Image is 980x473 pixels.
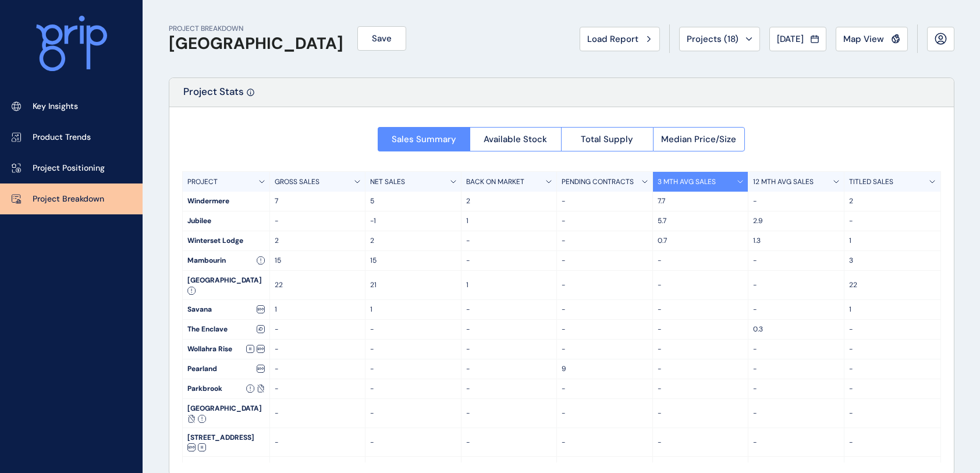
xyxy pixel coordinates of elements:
p: - [753,196,839,206]
span: Available Stock [484,133,547,145]
p: - [562,280,648,290]
p: 5 [466,461,552,471]
p: - [466,305,552,315]
p: - [275,344,361,354]
p: 12 MTH AVG SALES [753,177,814,187]
p: - [849,437,936,447]
button: [DATE] [769,27,826,51]
p: - [849,384,936,394]
p: - [658,437,744,447]
p: - [466,364,552,374]
p: 15 [370,256,456,266]
p: 0.3 [753,324,839,334]
div: Windermere [183,192,269,211]
span: Projects ( 18 ) [687,33,738,45]
div: [GEOGRAPHIC_DATA] [183,399,269,428]
p: - [562,344,648,354]
p: 2 [466,196,552,206]
p: - [753,364,839,374]
p: Project Positioning [33,163,105,174]
p: 3 MTH AVG SALES [658,177,716,187]
p: PENDING CONTRACTS [562,177,634,187]
p: 5.7 [658,216,744,226]
p: - [466,236,552,246]
p: - [466,437,552,447]
p: PROJECT BREAKDOWN [169,24,343,34]
p: - [658,408,744,418]
p: - [466,344,552,354]
p: - [849,324,936,334]
p: GROSS SALES [275,177,319,187]
span: Total Supply [581,133,633,145]
p: BACK ON MARKET [466,177,524,187]
p: Project Stats [183,85,244,107]
p: - [658,344,744,354]
p: - [753,280,839,290]
p: Project Breakdown [33,193,104,205]
p: - [849,461,936,471]
p: 1 [466,216,552,226]
p: - [275,324,361,334]
p: 1 [466,280,552,290]
span: Load Report [587,33,638,45]
p: 0.7 [658,236,744,246]
p: - [753,384,839,394]
p: 21 [370,280,456,290]
p: - [466,408,552,418]
p: 1 [849,305,936,315]
p: 1.3 [753,236,839,246]
p: - [562,384,648,394]
div: [GEOGRAPHIC_DATA] [183,271,269,299]
p: - [562,461,648,471]
p: - [466,256,552,266]
p: - [562,324,648,334]
p: - [753,408,839,418]
p: 1 [275,305,361,315]
span: [DATE] [777,33,804,45]
button: Save [357,26,406,51]
p: - [275,408,361,418]
button: Projects (18) [679,27,760,51]
p: 18 [275,461,361,471]
p: 22 [849,280,936,290]
p: Key Insights [33,101,78,112]
span: Save [372,33,392,44]
button: Available Stock [470,127,562,151]
p: - [849,408,936,418]
p: - [370,364,456,374]
h1: [GEOGRAPHIC_DATA] [169,34,343,54]
div: Jubilee [183,211,269,231]
p: 5 [370,196,456,206]
p: - [849,216,936,226]
p: 7 [275,196,361,206]
button: Sales Summary [378,127,470,151]
p: TITLED SALES [849,177,893,187]
p: - [370,408,456,418]
div: Mambourin [183,251,269,270]
p: - [562,437,648,447]
p: - [275,437,361,447]
p: - [658,364,744,374]
p: 2 [849,196,936,206]
div: Winterset Lodge [183,231,269,250]
p: 7.7 [658,196,744,206]
div: Parkbrook [183,379,269,398]
p: 9 [562,364,648,374]
p: PROJECT [187,177,218,187]
p: - [753,256,839,266]
p: 2 [370,236,456,246]
span: Sales Summary [392,133,456,145]
div: [STREET_ADDRESS] [183,428,269,457]
button: Load Report [580,27,660,51]
button: Total Supply [561,127,653,151]
p: - [658,280,744,290]
p: - [370,324,456,334]
p: - [753,305,839,315]
button: Map View [836,27,908,51]
p: - [562,216,648,226]
div: The Enclave [183,320,269,339]
div: Pearland [183,359,269,379]
p: - [562,256,648,266]
p: - [658,305,744,315]
p: - [275,364,361,374]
